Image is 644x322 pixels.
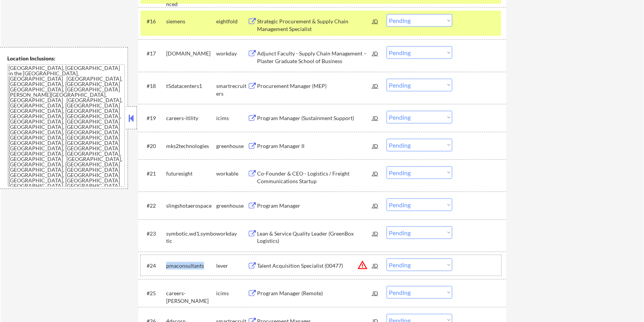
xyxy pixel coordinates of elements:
[257,114,372,122] div: Program Manager (Sustainment Support)
[147,170,160,177] div: #21
[216,82,248,97] div: smartrecruiters
[257,82,372,90] div: Procurement Manager (MEP)
[372,198,379,212] div: JD
[166,18,216,25] div: siemens
[166,289,216,304] div: careers-[PERSON_NAME]
[147,82,160,90] div: #18
[147,230,160,237] div: #23
[216,202,248,210] div: greenhouse
[257,262,372,270] div: Talent Acquisition Specialist (00477)
[147,114,160,122] div: #19
[372,259,379,272] div: JD
[147,289,160,297] div: #25
[216,230,248,237] div: workday
[166,82,216,90] div: t5datacenters1
[147,50,160,57] div: #17
[257,289,372,297] div: Program Manager (Remote)
[372,46,379,60] div: JD
[257,18,372,33] div: Strategic Procurement & Supply Chain Management Specialist
[216,114,248,122] div: icims
[372,14,379,28] div: JD
[357,260,368,270] button: warning_amber
[166,230,216,245] div: symbotic.wd1.symbotic
[147,142,160,150] div: #20
[166,262,216,270] div: pmaconsultants
[372,286,379,300] div: JD
[216,18,248,25] div: eightfold
[257,170,372,185] div: Co-Founder & CEO - Logistics / Freight Communications Startup
[372,111,379,125] div: JD
[257,230,372,245] div: Lean & Service Quality Leader (GreenBox Logistics)
[166,114,216,122] div: careers-itility
[372,79,379,93] div: JD
[166,202,216,210] div: slingshotaerospace
[216,262,248,270] div: lever
[166,50,216,57] div: [DOMAIN_NAME]
[166,170,216,177] div: futuresight
[257,202,372,210] div: Program Manager
[147,202,160,210] div: #22
[372,226,379,240] div: JD
[372,139,379,153] div: JD
[7,55,125,62] div: Location Inclusions:
[216,142,248,150] div: greenhouse
[147,262,160,270] div: #24
[257,142,372,150] div: Program Manager II
[257,50,372,65] div: Adjunct Faculty - Supply Chain Management – Plaster Graduate School of Business
[147,18,160,25] div: #16
[216,170,248,177] div: workable
[372,166,379,180] div: JD
[216,50,248,57] div: workday
[216,289,248,297] div: icims
[166,142,216,150] div: mks2technologies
